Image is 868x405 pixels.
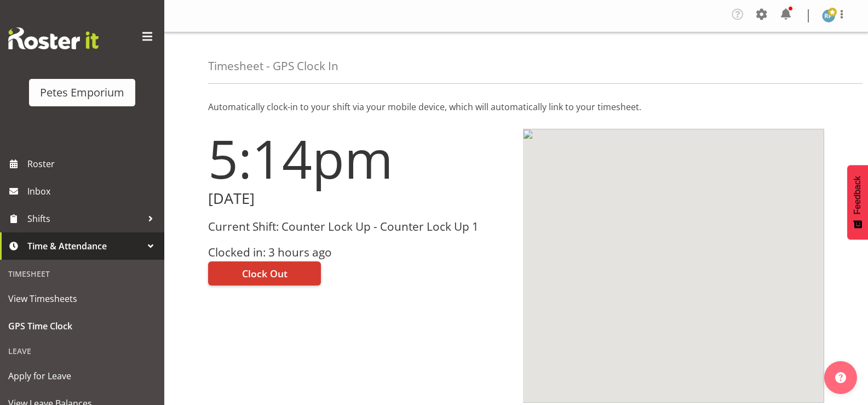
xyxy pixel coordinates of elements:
span: Clock Out [242,266,288,281]
img: reina-puketapu721.jpg [822,9,835,22]
button: Feedback - Show survey [847,165,868,239]
h3: Clocked in: 3 hours ago [208,246,510,259]
h1: 5:14pm [208,129,510,188]
span: Time & Attendance [27,238,142,254]
h3: Current Shift: Counter Lock Up - Counter Lock Up 1 [208,220,510,233]
span: Roster [27,156,159,172]
div: Petes Emporium [40,84,124,101]
a: GPS Time Clock [3,312,162,340]
a: Apply for Leave [3,362,162,390]
button: Clock Out [208,261,321,286]
span: Apply for Leave [8,368,156,384]
span: Inbox [27,183,159,199]
span: Feedback [853,176,863,214]
span: Shifts [27,210,142,227]
h4: Timesheet - GPS Clock In [208,60,338,72]
span: View Timesheets [8,290,156,307]
a: View Timesheets [3,285,162,312]
img: Rosterit website logo [8,27,99,49]
span: GPS Time Clock [8,318,156,334]
p: Automatically clock-in to your shift via your mobile device, which will automatically link to you... [208,100,824,113]
h2: [DATE] [208,190,510,207]
div: Timesheet [3,263,162,285]
img: help-xxl-2.png [835,372,846,383]
div: Leave [3,340,162,362]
